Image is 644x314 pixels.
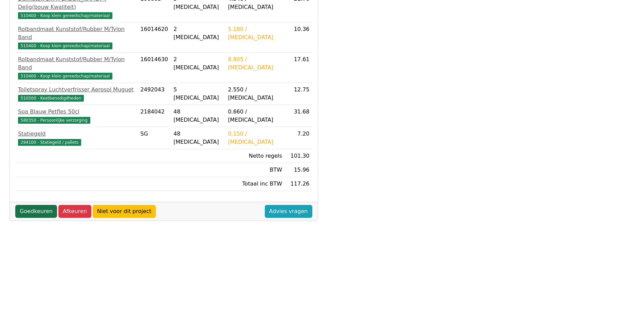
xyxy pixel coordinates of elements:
td: 12.75 [285,83,312,105]
div: 48 [MEDICAL_DATA] [173,108,222,124]
div: 2 [MEDICAL_DATA] [173,55,222,72]
a: Afkeuren [58,205,91,218]
td: 17.61 [285,53,312,83]
td: SG [138,127,171,149]
span: 510400 - Koop klein gereedschap/materiaal [18,73,112,80]
div: 0.150 / [MEDICAL_DATA] [228,130,282,146]
div: 2 [MEDICAL_DATA] [173,25,222,41]
div: 48 [MEDICAL_DATA] [173,130,222,146]
div: Statiegeld [18,130,135,138]
td: 101.30 [285,149,312,163]
a: Rolbandmaat Kunststof/Rubber M/Tylon Band510400 - Koop klein gereedschap/materiaal [18,55,135,80]
span: 510500 - Keetbenodigdheden [18,95,84,102]
td: Netto regels [225,149,284,163]
div: 0.660 / [MEDICAL_DATA] [228,108,282,124]
a: Advies vragen [265,205,312,218]
a: Rolbandmaat Kunststof/Rubber M/Tylon Band510400 - Koop klein gereedschap/materiaal [18,25,135,50]
span: 510400 - Koop klein gereedschap/materiaal [18,42,112,49]
a: Statiegeld294100 - Statiegeld / pallets [18,130,135,146]
div: 2.550 / [MEDICAL_DATA] [228,86,282,102]
td: 16014630 [138,53,171,83]
td: 15.96 [285,163,312,177]
td: 117.26 [285,177,312,191]
div: Toiletspray Luchtverfrisser Aerosol Muguet [18,86,135,94]
div: 5 [MEDICAL_DATA] [173,86,222,102]
td: 7.20 [285,127,312,149]
a: Niet voor dit project [93,205,156,218]
div: Rolbandmaat Kunststof/Rubber M/Tylon Band [18,55,135,72]
div: 5.180 / [MEDICAL_DATA] [228,25,282,41]
div: Rolbandmaat Kunststof/Rubber M/Tylon Band [18,25,135,41]
span: 510400 - Koop klein gereedschap/materiaal [18,12,112,19]
td: 2184042 [138,105,171,127]
span: 294100 - Statiegeld / pallets [18,139,81,146]
a: Spa Blauw Petfles 50cl580350 - Persoonlijke verzorging [18,108,135,124]
a: Goedkeuren [15,205,57,218]
span: 580350 - Persoonlijke verzorging [18,117,90,124]
td: 31.68 [285,105,312,127]
a: Toiletspray Luchtverfrisser Aerosol Muguet510500 - Keetbenodigdheden [18,86,135,102]
td: 2492043 [138,83,171,105]
td: BTW [225,163,284,177]
div: 8.805 / [MEDICAL_DATA] [228,55,282,72]
td: 10.36 [285,22,312,53]
div: Spa Blauw Petfles 50cl [18,108,135,116]
td: Totaal inc BTW [225,177,284,191]
td: 16014620 [138,22,171,53]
